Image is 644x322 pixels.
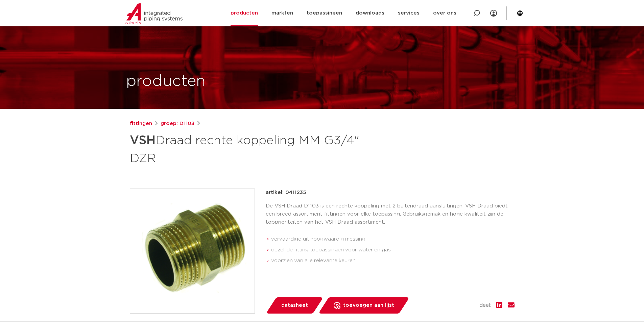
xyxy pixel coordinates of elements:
[266,297,323,314] a: datasheet
[130,189,255,313] img: Product Image for VSH Draad rechte koppeling MM G3/4" DZR
[271,255,515,266] li: voorzien van alle relevante keuren
[271,234,515,245] li: vervaardigd uit hoogwaardig messing
[130,134,156,147] strong: VSH
[161,120,194,128] a: groep: D1103
[126,71,206,92] h1: producten
[130,130,384,167] h1: Draad rechte koppeling MM G3/4" DZR
[130,120,152,128] a: fittingen
[479,301,491,309] span: deel:
[281,300,308,311] span: datasheet
[343,300,394,311] span: toevoegen aan lijst
[266,189,306,197] p: artikel: 0411235
[271,245,515,255] li: dezelfde fitting toepassingen voor water en gas
[266,202,515,226] p: De VSH Draad D1103 is een rechte koppeling met 2 buitendraad aansluitingen. VSH Draad biedt een b...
